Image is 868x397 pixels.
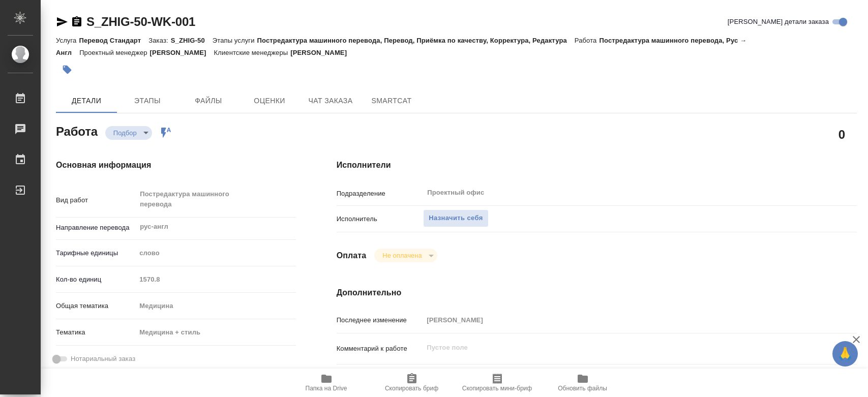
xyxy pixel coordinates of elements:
[56,301,136,311] p: Общая тематика
[56,248,136,258] p: Тарифные единицы
[56,37,79,44] p: Услуга
[385,385,438,392] span: Скопировать бриф
[56,58,78,81] button: Добавить тэг
[284,369,369,397] button: Папка на Drive
[337,159,857,171] h4: Исполнители
[558,385,607,392] span: Обновить файлы
[337,287,857,299] h4: Дополнительно
[79,37,148,44] p: Перевод Стандарт
[136,297,295,315] div: Медицина
[290,49,354,56] p: [PERSON_NAME]
[832,341,858,367] button: 🙏
[56,195,136,205] p: Вид работ
[374,249,437,262] div: Подбор
[123,95,172,107] span: Этапы
[62,95,111,107] span: Детали
[423,313,813,327] input: Пустое поле
[575,37,600,44] p: Работа
[79,49,149,56] p: Проектный менеджер
[71,16,83,28] button: Скопировать ссылку
[136,324,295,341] div: Медицина + стиль
[337,214,424,224] p: Исполнитель
[110,129,140,137] button: Подбор
[839,126,845,143] h2: 0
[369,369,455,397] button: Скопировать бриф
[105,126,152,140] div: Подбор
[379,251,425,260] button: Не оплачена
[136,245,295,262] div: слово
[257,37,575,44] p: Постредактура машинного перевода, Перевод, Приёмка по качеству, Корректура, Редактура
[150,49,214,56] p: [PERSON_NAME]
[71,354,135,364] span: Нотариальный заказ
[462,385,532,392] span: Скопировать мини-бриф
[56,327,136,338] p: Тематика
[306,95,355,107] span: Чат заказа
[455,369,540,397] button: Скопировать мини-бриф
[184,95,233,107] span: Файлы
[429,212,483,224] span: Назначить себя
[86,15,195,28] a: S_ZHIG-50-WK-001
[56,121,98,140] h2: Работа
[56,223,136,233] p: Направление перевода
[540,369,625,397] button: Обновить файлы
[56,159,296,171] h4: Основная информация
[337,344,424,354] p: Комментарий к работе
[56,16,68,28] button: Скопировать ссылку для ЯМессенджера
[836,343,854,364] span: 🙏
[367,95,416,107] span: SmartCat
[337,315,424,325] p: Последнее изменение
[337,250,367,262] h4: Оплата
[728,17,829,27] span: [PERSON_NAME] детали заказа
[136,272,295,287] input: Пустое поле
[337,189,424,199] p: Подразделение
[171,37,213,44] p: S_ZHIG-50
[245,95,294,107] span: Оценки
[214,49,291,56] p: Клиентские менеджеры
[56,274,136,285] p: Кол-во единиц
[148,37,170,44] p: Заказ:
[306,385,347,392] span: Папка на Drive
[213,37,257,44] p: Этапы услуги
[423,209,488,227] button: Назначить себя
